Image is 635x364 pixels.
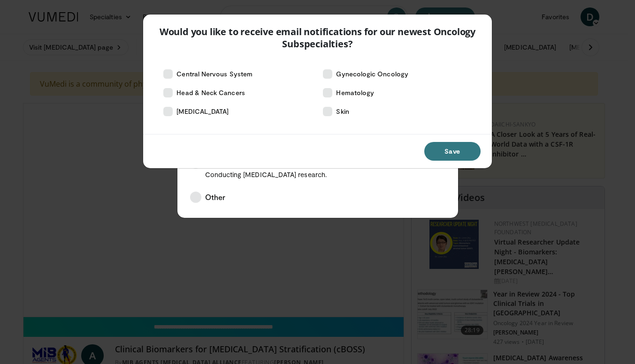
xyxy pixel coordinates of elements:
[176,69,252,79] span: Central Nervous System
[336,69,408,79] span: Gynecologic Oncology
[154,26,480,50] p: Would you like to receive email notifications for our newest Oncology Subspecialties?
[336,107,349,116] span: Skin
[336,88,374,97] span: Hematology
[176,107,229,116] span: [MEDICAL_DATA]
[424,142,481,161] button: Save
[176,88,245,97] span: Head & Neck Cancers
